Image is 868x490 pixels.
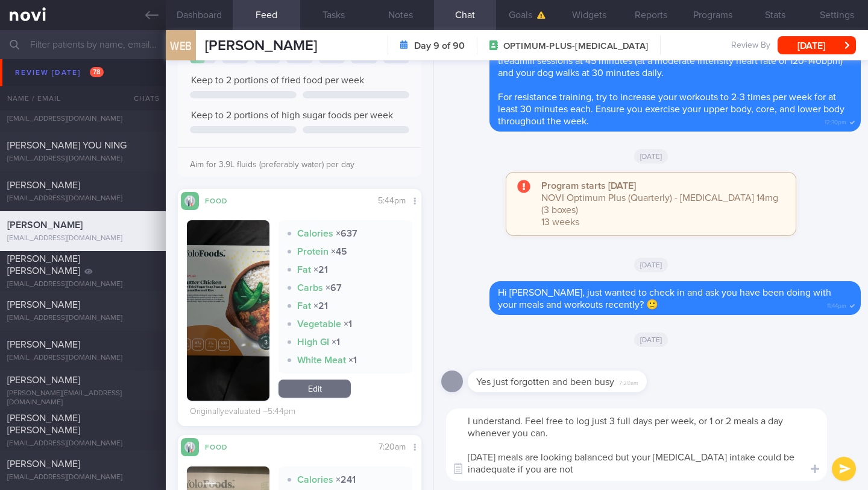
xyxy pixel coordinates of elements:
[297,229,333,238] strong: Calories
[7,220,83,230] span: [PERSON_NAME]
[634,149,668,164] span: [DATE]
[190,407,295,418] div: Originally evaluated – 5:44pm
[619,376,638,387] span: 7:20am
[199,441,247,451] div: Food
[7,234,159,243] div: [EMAIL_ADDRESS][DOMAIN_NAME]
[7,81,159,90] div: [EMAIL_ADDRESS][DOMAIN_NAME]
[297,301,311,311] strong: Fat
[827,299,846,310] span: 11:44pm
[7,280,159,289] div: [EMAIL_ADDRESS][DOMAIN_NAME]
[7,141,127,150] span: [PERSON_NAME] YOU NING
[313,265,328,275] strong: × 21
[297,265,311,275] strong: Fat
[7,340,80,349] span: [PERSON_NAME]
[414,40,465,52] strong: Day 9 of 90
[163,23,199,69] div: WEB
[7,300,80,310] span: [PERSON_NAME]
[190,161,354,169] span: Aim for 3.9L fluids (preferably water) per day
[634,258,668,272] span: [DATE]
[541,217,579,227] span: 13 weeks
[541,193,778,215] span: NOVI Optimum Plus (Quarterly) - [MEDICAL_DATA] 14mg (3 boxes)
[7,473,159,482] div: [EMAIL_ADDRESS][DOMAIN_NAME]
[336,475,356,485] strong: × 241
[498,288,831,310] span: Hi [PERSON_NAME], just wanted to check in and ask you have been doing with your meals and workout...
[331,247,347,256] strong: × 45
[313,301,328,311] strong: × 21
[731,40,770,51] span: Review By
[297,247,329,256] strong: Protein
[199,195,247,205] div: Food
[297,337,329,347] strong: High GI
[348,355,357,365] strong: × 1
[297,355,346,365] strong: White Meat
[205,39,317,53] span: [PERSON_NAME]
[7,180,80,190] span: [PERSON_NAME]
[7,254,80,276] span: [PERSON_NAME] [PERSON_NAME]
[503,40,648,52] span: OPTIMUM-PLUS-[MEDICAL_DATA]
[7,115,159,124] div: [EMAIL_ADDRESS][DOMAIN_NAME]
[379,443,406,451] span: 7:20am
[7,194,159,203] div: [EMAIL_ADDRESS][DOMAIN_NAME]
[7,413,80,435] span: [PERSON_NAME] [PERSON_NAME]
[7,459,80,469] span: [PERSON_NAME]
[378,197,406,205] span: 5:44pm
[498,44,843,78] span: To keep challenging your body and support your weight loss, let's keep your treadmill sessions at...
[297,283,323,293] strong: Carbs
[344,319,352,329] strong: × 1
[498,92,844,126] span: For resistance training, try to increase your workouts to 2-3 times per week for at least 30 minu...
[325,283,342,293] strong: × 67
[7,101,105,110] span: Quak [PERSON_NAME]
[336,229,357,238] strong: × 637
[634,332,668,347] span: [DATE]
[778,36,856,54] button: [DATE]
[476,377,614,387] span: Yes just forgotten and been busy
[7,154,159,164] div: [EMAIL_ADDRESS][DOMAIN_NAME]
[7,314,159,323] div: [EMAIL_ADDRESS][DOMAIN_NAME]
[332,337,340,347] strong: × 1
[541,181,636,191] strong: Program starts [DATE]
[7,354,159,363] div: [EMAIL_ADDRESS][DOMAIN_NAME]
[278,380,351,398] a: Edit
[7,439,159,448] div: [EMAIL_ADDRESS][DOMAIN_NAME]
[825,115,846,127] span: 12:30pm
[7,389,159,407] div: [PERSON_NAME][EMAIL_ADDRESS][DOMAIN_NAME]
[191,110,393,120] span: Keep to 2 portions of high sugar foods per week
[191,75,364,85] span: Keep to 2 portions of fried food per week
[7,375,80,385] span: [PERSON_NAME]
[297,475,333,485] strong: Calories
[297,319,341,329] strong: Vegetable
